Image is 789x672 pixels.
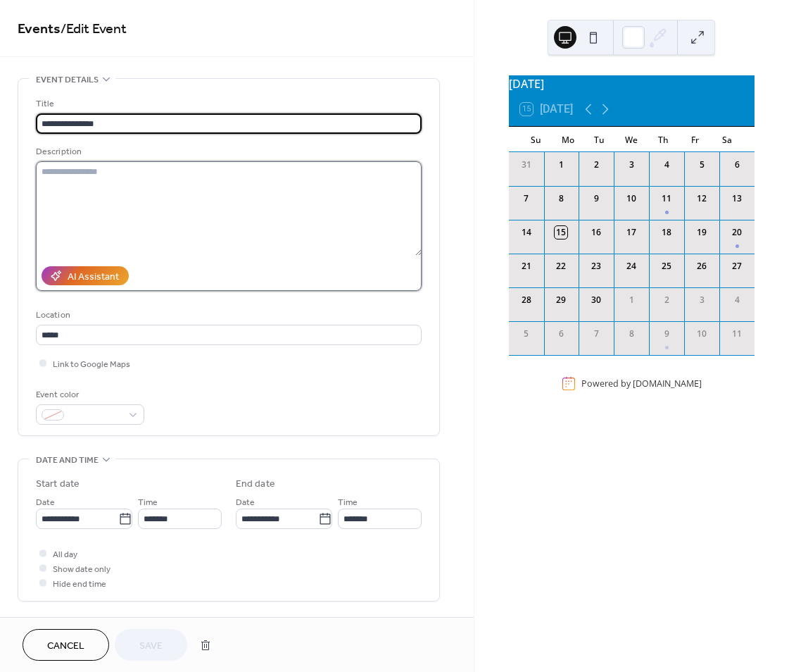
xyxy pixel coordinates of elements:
div: 5 [695,158,708,171]
span: Cancel [47,639,84,654]
div: 6 [731,158,743,171]
div: We [616,127,648,152]
div: Sa [712,127,743,152]
div: Su [520,127,552,152]
div: 3 [695,294,708,306]
div: 29 [555,294,567,306]
div: Location [36,308,419,323]
div: 7 [520,192,533,205]
div: 12 [695,192,708,205]
div: 6 [555,328,567,340]
span: / Edit Event [61,15,127,43]
a: Events [18,15,61,43]
div: 31 [520,158,533,171]
div: 11 [660,192,673,205]
div: Event color [36,387,141,402]
div: 24 [625,260,638,273]
button: Cancel [23,629,109,661]
button: AI Assistant [42,266,129,285]
span: Link to Google Maps [53,357,130,372]
span: Time [138,495,158,510]
div: 25 [660,260,673,273]
div: 21 [520,260,533,273]
div: Title [36,97,419,111]
div: 10 [695,328,708,340]
div: AI Assistant [68,270,119,285]
div: Tu [583,127,615,152]
div: 18 [660,226,673,239]
div: 3 [625,158,638,171]
div: 14 [520,226,533,239]
div: [DATE] [509,75,755,92]
span: Hide end time [53,577,106,592]
div: 9 [590,192,602,205]
div: 1 [555,158,567,171]
div: 17 [625,226,638,239]
span: Date [236,495,255,510]
div: 8 [555,192,567,205]
span: Date and time [36,453,99,468]
div: 11 [731,328,743,340]
a: [DOMAIN_NAME] [633,378,702,390]
span: Time [338,495,358,510]
div: 23 [590,260,602,273]
div: 4 [660,158,673,171]
span: All day [53,547,77,562]
div: 28 [520,294,533,306]
div: 19 [695,226,708,239]
div: 8 [625,328,638,340]
div: Mo [552,127,583,152]
div: 27 [731,260,743,273]
div: 13 [731,192,743,205]
div: Powered by [581,378,702,390]
div: 16 [590,226,602,239]
div: 22 [555,260,567,273]
div: 30 [590,294,602,306]
div: 2 [590,158,602,171]
div: 7 [590,328,602,340]
div: End date [236,477,275,492]
div: Description [36,144,419,159]
div: 10 [625,192,638,205]
div: Fr [679,127,711,152]
div: 9 [660,328,673,340]
div: 5 [520,328,533,340]
div: Th [648,127,679,152]
div: 20 [731,226,743,239]
div: 15 [555,226,567,239]
span: Event details [36,73,99,87]
span: Show date only [53,562,111,577]
div: 2 [660,294,673,306]
div: 4 [731,294,743,306]
div: 1 [625,294,638,306]
div: 26 [695,260,708,273]
span: Date [36,495,55,510]
div: Start date [36,477,80,492]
